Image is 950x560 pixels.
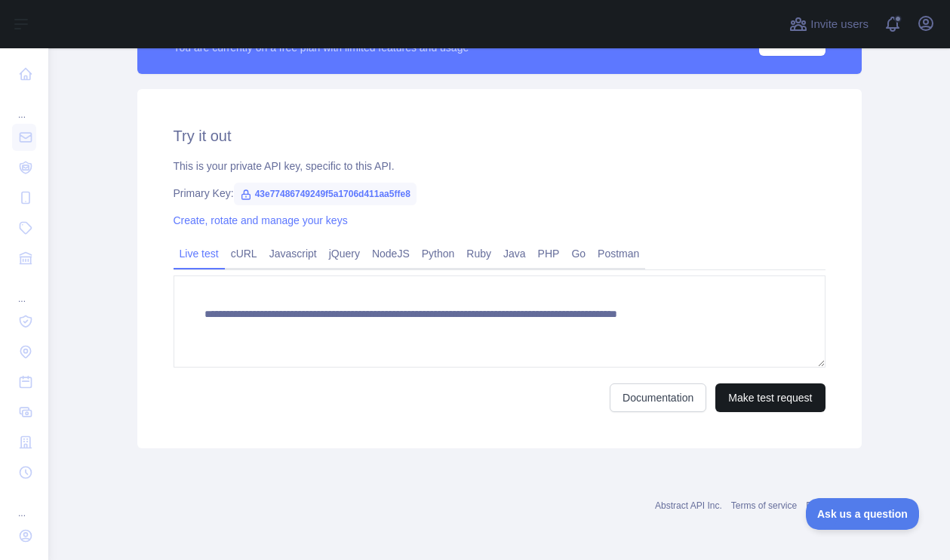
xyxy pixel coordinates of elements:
a: Create, rotate and manage your keys [174,214,348,226]
a: Python [416,242,461,266]
button: Invite users [786,12,872,36]
a: Go [565,242,592,266]
a: Javascript [263,242,323,266]
a: jQuery [323,242,366,266]
iframe: Toggle Customer Support [806,498,920,530]
a: Terms of service [731,500,797,511]
a: Live test [174,242,225,266]
a: Ruby [460,242,497,266]
div: ... [12,275,36,305]
div: Primary Key: [174,186,825,201]
button: Make test request [715,383,825,412]
div: ... [12,91,36,121]
div: ... [12,489,36,519]
span: Invite users [810,16,869,33]
a: Java [497,242,532,266]
a: cURL [225,242,263,266]
a: PHP [532,242,566,266]
span: 43e77486749249f5a1706d411aa5ffe8 [234,183,417,205]
a: NodeJS [366,242,416,266]
h2: Try it out [174,125,825,146]
a: Postman [592,242,645,266]
a: Abstract API Inc. [655,500,722,511]
a: Documentation [610,383,706,412]
div: This is your private API key, specific to this API. [174,158,825,174]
